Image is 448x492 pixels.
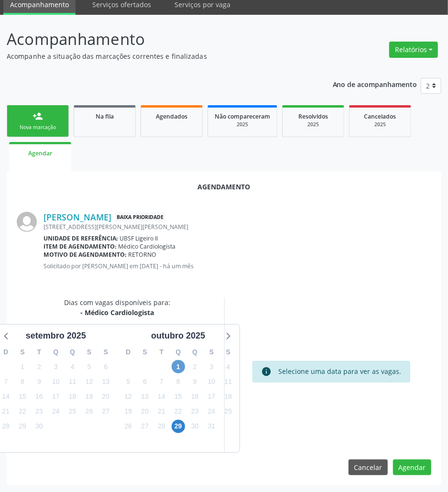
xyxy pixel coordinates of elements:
span: sexta-feira, 31 de outubro de 2025 [205,420,218,433]
b: Motivo de agendamento: [44,251,127,259]
span: quarta-feira, 1 de outubro de 2025 [172,360,185,373]
span: segunda-feira, 6 de outubro de 2025 [138,375,152,388]
p: Ano de acompanhamento [333,78,417,90]
span: domingo, 5 de outubro de 2025 [121,375,135,388]
span: Na fila [96,112,114,120]
div: Q [64,345,81,360]
div: S [137,345,153,360]
span: terça-feira, 9 de setembro de 2025 [33,375,46,388]
span: sábado, 20 de setembro de 2025 [99,390,112,404]
span: segunda-feira, 13 de outubro de 2025 [138,390,152,404]
span: UBSF Ligeiro II [120,234,158,242]
span: segunda-feira, 29 de setembro de 2025 [16,420,29,433]
span: Não compareceram [215,112,270,120]
span: segunda-feira, 1 de setembro de 2025 [16,360,29,373]
span: domingo, 12 de outubro de 2025 [121,390,135,404]
span: sexta-feira, 3 de outubro de 2025 [205,360,218,373]
div: Q [186,345,203,360]
a: [PERSON_NAME] [44,212,111,222]
b: Unidade de referência: [44,234,118,242]
span: Baixa Prioridade [115,212,165,222]
span: sábado, 18 de outubro de 2025 [221,390,235,404]
p: Acompanhe a situação das marcações correntes e finalizadas [7,51,311,61]
span: quinta-feira, 2 de outubro de 2025 [188,360,202,373]
span: Resolvidos [298,112,328,120]
span: terça-feira, 21 de outubro de 2025 [155,405,168,418]
div: Selecione uma data para ver as vagas. [278,366,401,377]
span: quinta-feira, 18 de setembro de 2025 [66,390,79,404]
div: - Médico Cardiologista [64,307,170,317]
div: S [98,345,114,360]
p: Solicitado por [PERSON_NAME] em [DATE] - há um mês [44,262,431,270]
div: T [153,345,170,360]
div: S [81,345,98,360]
span: segunda-feira, 22 de setembro de 2025 [16,405,29,418]
span: sábado, 27 de setembro de 2025 [99,405,112,418]
span: quinta-feira, 9 de outubro de 2025 [188,375,202,388]
span: quinta-feira, 11 de setembro de 2025 [66,375,79,388]
div: Q [170,345,186,360]
span: quinta-feira, 30 de outubro de 2025 [188,420,202,433]
span: Agendar [28,149,52,157]
span: quinta-feira, 25 de setembro de 2025 [66,405,79,418]
span: quarta-feira, 24 de setembro de 2025 [49,405,63,418]
div: T [31,345,47,360]
span: quarta-feira, 15 de outubro de 2025 [172,390,185,404]
span: sábado, 13 de setembro de 2025 [99,375,112,388]
span: quarta-feira, 3 de setembro de 2025 [49,360,63,373]
span: quarta-feira, 29 de outubro de 2025 [172,420,185,433]
span: sábado, 11 de outubro de 2025 [221,375,235,388]
span: domingo, 26 de outubro de 2025 [121,420,135,433]
span: domingo, 19 de outubro de 2025 [121,405,135,418]
span: Cancelados [364,112,396,120]
span: terça-feira, 28 de outubro de 2025 [155,420,168,433]
div: Dias com vagas disponíveis para: [64,297,170,317]
span: sexta-feira, 12 de setembro de 2025 [82,375,96,388]
span: RETORNO [129,251,157,259]
span: terça-feira, 23 de setembro de 2025 [33,405,46,418]
span: terça-feira, 14 de outubro de 2025 [155,390,168,404]
span: terça-feira, 16 de setembro de 2025 [33,390,46,404]
div: Nova marcação [14,124,62,131]
span: sexta-feira, 17 de outubro de 2025 [205,390,218,404]
div: Q [47,345,64,360]
span: terça-feira, 2 de setembro de 2025 [33,360,46,373]
span: quinta-feira, 4 de setembro de 2025 [66,360,79,373]
div: S [220,345,237,360]
i: info [261,366,272,377]
b: Item de agendamento: [44,242,117,251]
span: Agendados [156,112,187,120]
span: sexta-feira, 26 de setembro de 2025 [82,405,96,418]
div: Agendamento [17,182,431,192]
div: D [120,345,137,360]
div: outubro 2025 [147,329,209,342]
span: quarta-feira, 8 de outubro de 2025 [172,375,185,388]
span: segunda-feira, 8 de setembro de 2025 [16,375,29,388]
button: Agendar [393,459,431,476]
span: sexta-feira, 24 de outubro de 2025 [205,405,218,418]
span: sexta-feira, 5 de setembro de 2025 [82,360,96,373]
span: segunda-feira, 27 de outubro de 2025 [138,420,152,433]
div: setembro 2025 [22,329,90,342]
img: img [17,212,37,232]
span: quinta-feira, 23 de outubro de 2025 [188,405,202,418]
span: segunda-feira, 15 de setembro de 2025 [16,390,29,404]
span: Médico Cardiologista [119,242,176,251]
span: quarta-feira, 10 de setembro de 2025 [49,375,63,388]
span: quarta-feira, 17 de setembro de 2025 [49,390,63,404]
div: 2025 [289,121,337,128]
span: sexta-feira, 19 de setembro de 2025 [82,390,96,404]
span: terça-feira, 7 de outubro de 2025 [155,375,168,388]
span: sexta-feira, 10 de outubro de 2025 [205,375,218,388]
div: [STREET_ADDRESS][PERSON_NAME][PERSON_NAME] [44,223,431,231]
div: S [203,345,220,360]
p: Acompanhamento [7,27,311,51]
span: sábado, 6 de setembro de 2025 [99,360,112,373]
div: 2025 [356,121,404,128]
button: Relatórios [389,42,438,58]
span: sábado, 4 de outubro de 2025 [221,360,235,373]
span: segunda-feira, 20 de outubro de 2025 [138,405,152,418]
span: quarta-feira, 22 de outubro de 2025 [172,405,185,418]
div: 2025 [215,121,270,128]
span: terça-feira, 30 de setembro de 2025 [33,420,46,433]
